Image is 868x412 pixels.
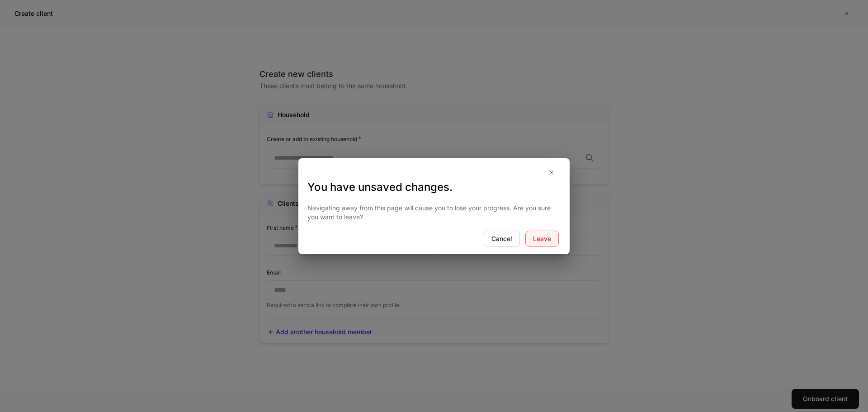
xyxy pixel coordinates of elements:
button: Leave [525,231,559,247]
div: Leave [533,234,551,243]
h3: You have unsaved changes. [307,180,561,194]
div: Cancel [491,234,512,243]
p: Navigating away from this page will cause you to lose your progress. Are you sure you want to leave? [307,204,561,222]
button: Cancel [484,231,520,247]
